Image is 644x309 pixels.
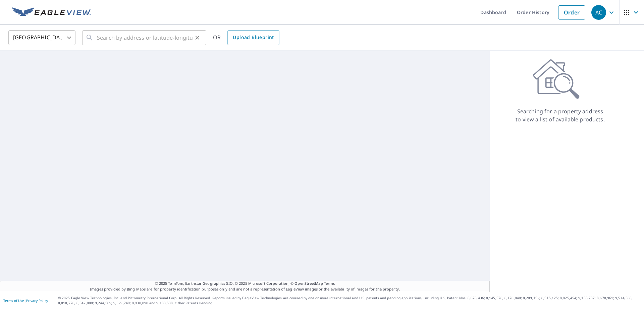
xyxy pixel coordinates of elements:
[558,5,585,20] a: Order
[324,281,335,286] a: Terms
[515,107,605,123] p: Searching for a property address to view a list of available products.
[227,30,279,45] a: Upload Blueprint
[155,281,335,286] span: © 2025 TomTom, Earthstar Geographics SIO, © 2025 Microsoft Corporation, ©
[213,30,279,45] div: OR
[12,7,91,17] img: EV Logo
[58,296,641,306] p: © 2025 Eagle View Technologies, Inc. and Pictometry International Corp. All Rights Reserved. Repo...
[233,33,274,42] span: Upload Blueprint
[294,281,323,286] a: OpenStreetMap
[8,28,75,47] div: [GEOGRAPHIC_DATA]
[591,5,606,20] div: AC
[3,299,48,303] p: |
[3,298,24,303] a: Terms of Use
[26,298,48,303] a: Privacy Policy
[193,33,202,42] button: Clear
[97,28,193,47] input: Search by address or latitude-longitude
